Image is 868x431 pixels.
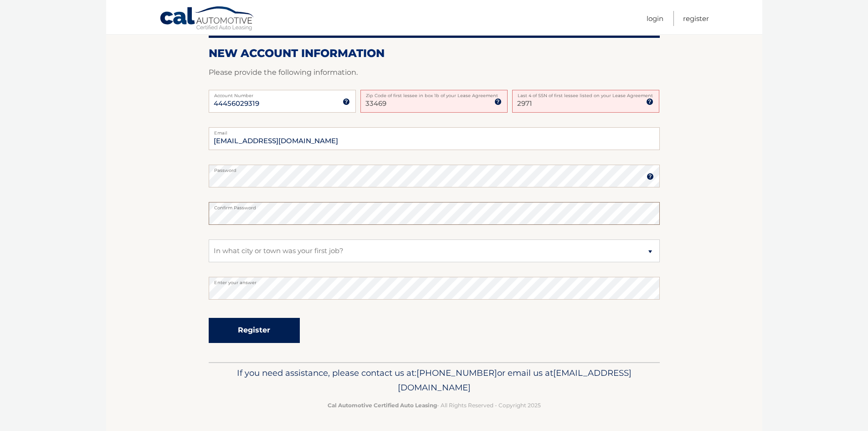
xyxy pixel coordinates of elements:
[209,202,660,209] label: Confirm Password
[360,90,508,97] label: Zip Code of first lessee in box 1b of your Lease Agreement
[494,98,502,105] img: tooltip.svg
[416,368,497,378] span: [PHONE_NUMBER]
[209,277,660,284] label: Enter your answer
[215,366,654,395] p: If you need assistance, please contact us at: or email us at
[209,165,660,172] label: Password
[683,11,709,26] a: Register
[209,90,356,97] label: Account Number
[512,90,659,113] input: SSN or EIN (last 4 digits only)
[159,6,255,32] a: Cal Automotive
[512,90,659,97] label: Last 4 of SSN of first lessee listed on your Lease Agreement
[209,47,660,60] h2: New Account Information
[328,402,437,409] strong: Cal Automotive Certified Auto Leasing
[646,98,653,105] img: tooltip.svg
[209,66,660,79] p: Please provide the following information.
[209,318,300,343] button: Register
[209,127,660,135] label: Email
[360,90,508,113] input: Zip Code
[647,173,654,180] img: tooltip.svg
[647,11,663,26] a: Login
[209,127,660,150] input: Email
[209,90,356,113] input: Account Number
[215,400,654,410] p: - All Rights Reserved - Copyright 2025
[343,98,350,105] img: tooltip.svg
